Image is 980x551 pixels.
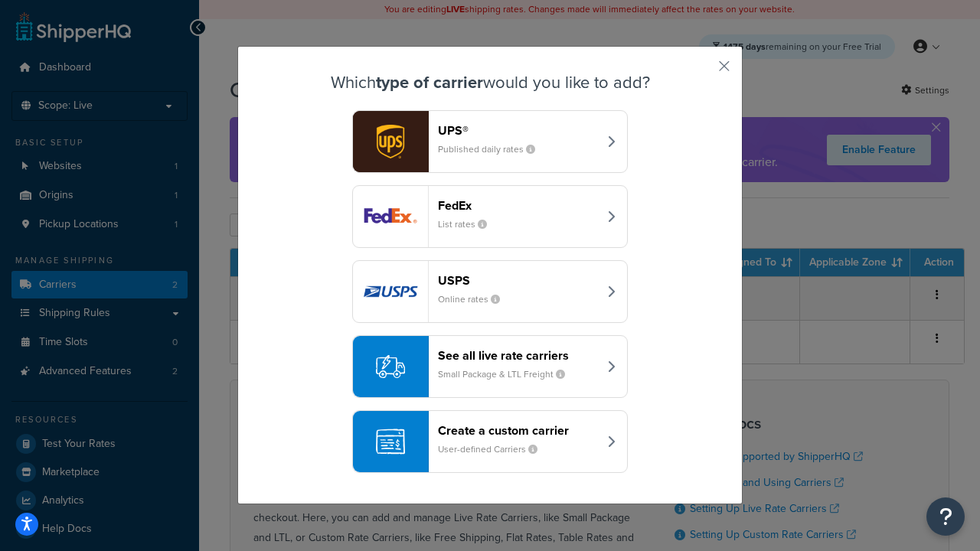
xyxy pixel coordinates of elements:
img: fedEx logo [353,186,428,247]
small: Published daily rates [438,142,547,156]
button: ups logoUPS®Published daily rates [352,110,628,173]
img: icon-carrier-custom-c93b8a24.svg [376,427,405,456]
button: See all live rate carriersSmall Package & LTL Freight [352,335,628,398]
header: Create a custom carrier [438,423,598,438]
button: fedEx logoFedExList rates [352,185,628,248]
small: Online rates [438,292,512,306]
h3: Which would you like to add? [276,73,704,92]
header: UPS® [438,123,598,138]
small: Small Package & LTL Freight [438,367,577,381]
img: icon-carrier-liverate-becf4550.svg [376,352,405,381]
img: ups logo [353,111,428,172]
button: Create a custom carrierUser-defined Carriers [352,410,628,473]
small: User-defined Carriers [438,442,550,456]
button: usps logoUSPSOnline rates [352,260,628,323]
header: USPS [438,273,598,288]
small: List rates [438,217,499,231]
header: FedEx [438,198,598,213]
img: usps logo [353,261,428,322]
strong: type of carrier [376,70,483,95]
header: See all live rate carriers [438,348,598,363]
button: Open Resource Center [926,497,965,536]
